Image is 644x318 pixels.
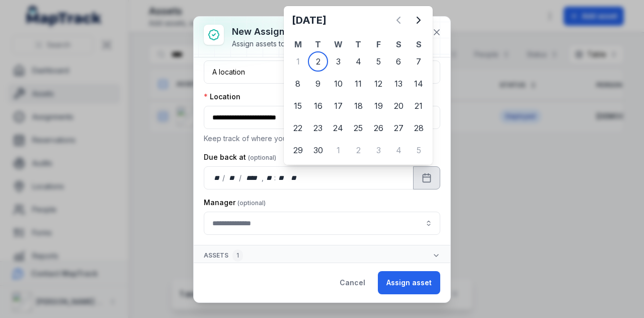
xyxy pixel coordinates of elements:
[265,173,275,183] div: hour,
[409,140,429,160] div: 5
[409,162,429,182] div: 12
[328,51,348,72] div: Wednesday 3 September 2025
[288,38,429,183] table: September 2025
[308,140,328,160] div: Tuesday 30 September 2025
[328,118,348,138] div: Wednesday 24 September 2025
[368,118,388,138] div: 26
[288,74,308,94] div: Monday 8 September 2025
[368,74,388,94] div: Friday 12 September 2025
[308,74,328,94] div: 9
[204,249,243,262] span: Assets
[328,162,348,182] div: Wednesday 8 October 2025
[388,38,409,50] th: S
[368,74,388,94] div: 12
[348,140,368,160] div: 2
[348,96,368,116] div: Thursday 18 September 2025
[288,140,308,160] div: 29
[328,96,348,116] div: 17
[308,96,328,116] div: 16
[277,173,287,183] div: minute,
[348,51,368,72] div: 4
[348,38,368,50] th: T
[368,118,388,138] div: Friday 26 September 2025
[288,51,308,72] div: 1
[308,162,328,182] div: Tuesday 7 October 2025
[368,96,388,116] div: Friday 19 September 2025
[308,74,328,94] div: Tuesday 9 September 2025
[288,140,308,160] div: Monday 29 September 2025
[388,140,409,160] div: 4
[368,51,388,72] div: 5
[204,152,276,162] label: Due back at
[348,74,368,94] div: Thursday 11 September 2025
[409,38,429,50] th: S
[328,162,348,182] div: 8
[368,38,388,50] th: F
[288,162,308,182] div: Monday 6 October 2025
[274,173,277,183] div: :
[348,118,368,138] div: Thursday 25 September 2025
[388,74,409,94] div: 13
[328,140,348,160] div: Wednesday 1 October 2025
[212,173,222,183] div: day,
[308,162,328,182] div: 7
[388,51,409,72] div: Saturday 6 September 2025
[222,173,226,183] div: /
[288,162,308,182] div: 6
[409,118,429,138] div: Sunday 28 September 2025
[288,118,308,138] div: 22
[348,118,368,138] div: 25
[348,96,368,116] div: 18
[348,162,368,182] div: Thursday 9 October 2025
[388,118,409,138] div: Saturday 27 September 2025
[308,38,328,50] th: T
[288,74,308,94] div: 8
[288,10,429,207] div: Calendar
[388,74,409,94] div: Saturday 13 September 2025
[348,74,368,94] div: 11
[388,96,409,116] div: Saturday 20 September 2025
[308,51,328,72] div: 2
[409,140,429,160] div: Sunday 5 October 2025
[243,173,261,183] div: year,
[288,51,308,72] div: Monday 1 September 2025
[308,51,328,72] div: Today, Tuesday 2 September 2025, First available date
[232,39,356,49] div: Assign assets to a person or location.
[409,96,429,116] div: 21
[388,51,409,72] div: 6
[232,25,356,39] h3: New assignment
[348,140,368,160] div: Thursday 2 October 2025
[388,96,409,116] div: 20
[368,140,388,160] div: 3
[413,166,440,189] button: Calendar
[308,96,328,116] div: Tuesday 16 September 2025
[409,96,429,116] div: Sunday 21 September 2025
[388,10,409,30] button: Previous
[308,118,328,138] div: Tuesday 23 September 2025
[409,10,429,30] button: Next
[368,162,388,182] div: 10
[204,133,440,144] p: Keep track of where your assets are located.
[328,96,348,116] div: Wednesday 17 September 2025
[331,271,374,294] button: Cancel
[226,173,239,183] div: month,
[288,118,308,138] div: Monday 22 September 2025
[328,51,348,72] div: 3
[232,249,243,262] div: 1
[409,74,429,94] div: Sunday 14 September 2025
[328,38,348,50] th: W
[388,140,409,160] div: Saturday 4 October 2025
[204,212,440,235] input: assignment-add:cf[907ad3fd-eed4-49d8-ad84-d22efbadc5a5]-label
[368,162,388,182] div: Friday 10 October 2025
[368,51,388,72] div: Friday 5 September 2025
[409,51,429,72] div: Sunday 7 September 2025
[388,162,409,182] div: Saturday 11 October 2025
[328,74,348,94] div: Wednesday 10 September 2025
[328,74,348,94] div: 10
[288,10,429,183] div: September 2025
[308,140,328,160] div: 30
[409,51,429,72] div: 7
[292,13,388,27] h2: [DATE]
[308,118,328,138] div: 23
[288,96,308,116] div: Monday 15 September 2025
